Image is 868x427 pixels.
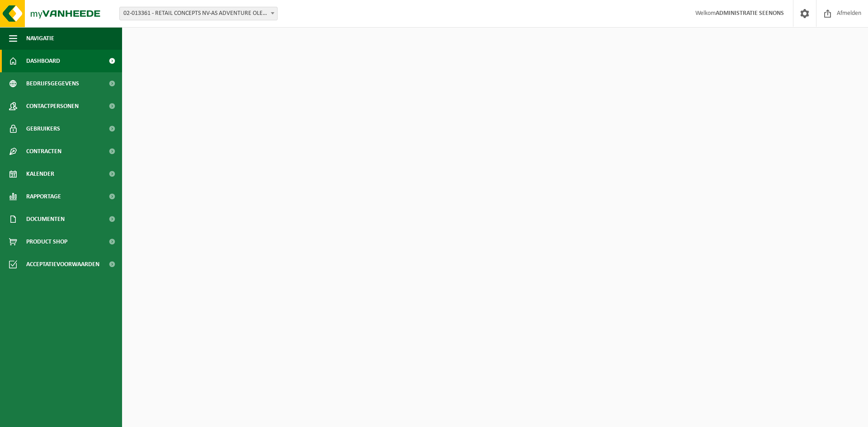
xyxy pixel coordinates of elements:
[716,10,784,17] strong: ADMINISTRATIE SEENONS
[119,7,278,20] span: 02-013361 - RETAIL CONCEPTS NV-AS ADVENTURE OLEN - OLEN
[26,230,67,253] span: Product Shop
[26,27,54,50] span: Navigatie
[26,140,61,163] span: Contracten
[26,253,99,276] span: Acceptatievoorwaarden
[120,7,277,20] span: 02-013361 - RETAIL CONCEPTS NV-AS ADVENTURE OLEN - OLEN
[26,185,61,208] span: Rapportage
[26,95,79,117] span: Contactpersonen
[26,163,54,185] span: Kalender
[26,50,60,72] span: Dashboard
[26,208,65,230] span: Documenten
[26,72,79,95] span: Bedrijfsgegevens
[26,117,60,140] span: Gebruikers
